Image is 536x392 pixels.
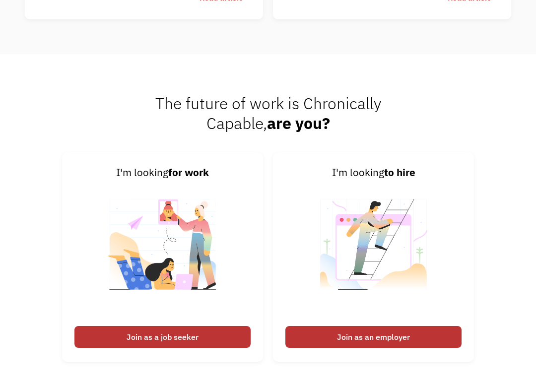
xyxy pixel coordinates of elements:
a: I'm lookingfor workJoin as a job seeker [62,152,263,362]
img: Illustrated image of people looking for work [101,181,224,321]
a: I'm lookingto hireJoin as an employer [273,152,474,362]
div: Join as an employer [285,326,462,348]
div: Join as a job seeker [74,326,251,348]
strong: to hire [384,166,415,179]
span: The future of work is Chronically Capable, [155,93,381,133]
img: Illustrated image of someone looking to hire [312,181,435,321]
strong: for work [168,166,209,179]
strong: are you? [267,113,330,133]
div: I'm looking [285,165,462,181]
div: I'm looking [74,165,251,181]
